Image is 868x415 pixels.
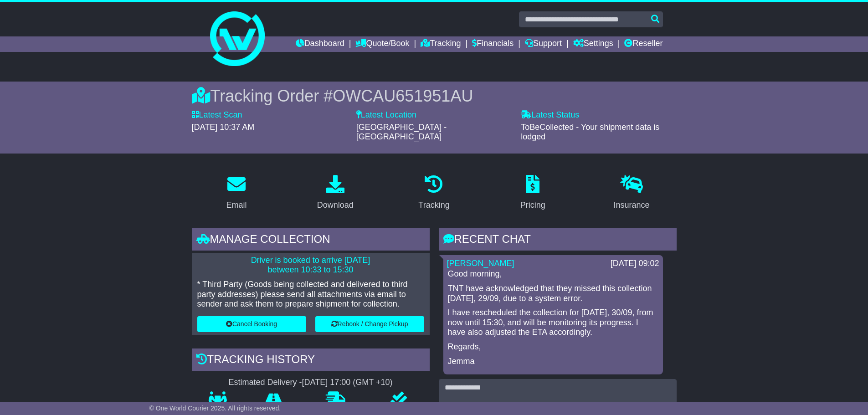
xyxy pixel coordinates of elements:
[448,284,658,303] p: TNT have acknowledged that they missed this collection [DATE], 29/09, due to a system error.
[311,172,360,215] a: Download
[226,199,247,211] div: Email
[521,110,579,120] label: Latest Status
[333,87,473,105] span: OWCAU651951AU
[472,36,514,52] a: Financials
[421,36,461,52] a: Tracking
[520,199,545,211] div: Pricing
[412,172,455,215] a: Tracking
[197,280,424,309] p: * Third Party (Goods being collected and delivered to third party addresses) please send all atta...
[192,110,242,120] label: Latest Scan
[197,256,424,275] p: Driver is booked to arrive [DATE] between 10:33 to 15:30
[448,357,658,367] p: Jemma
[611,259,659,269] div: [DATE] 09:02
[439,228,677,253] div: RECENT CHAT
[317,199,354,211] div: Download
[192,86,677,106] div: Tracking Order #
[356,123,447,142] span: [GEOGRAPHIC_DATA] - [GEOGRAPHIC_DATA]
[197,316,306,332] button: Cancel Booking
[447,259,514,268] a: [PERSON_NAME]
[418,199,449,211] div: Tracking
[355,36,409,52] a: Quote/Book
[525,36,562,52] a: Support
[192,378,430,388] div: Estimated Delivery -
[521,123,659,142] span: ToBeCollected - Your shipment data is lodged
[302,378,393,388] div: [DATE] 17:00 (GMT +10)
[356,110,416,120] label: Latest Location
[315,316,424,332] button: Rebook / Change Pickup
[514,172,551,215] a: Pricing
[192,228,430,253] div: Manage collection
[573,36,613,52] a: Settings
[220,172,252,215] a: Email
[608,172,656,215] a: Insurance
[296,36,344,52] a: Dashboard
[614,199,650,211] div: Insurance
[192,123,255,132] span: [DATE] 10:37 AM
[624,36,663,52] a: Reseller
[149,405,281,412] span: © One World Courier 2025. All rights reserved.
[448,342,658,352] p: Regards,
[448,308,658,338] p: I have rescheduled the collection for [DATE], 30/09, from now until 15:30, and will be monitoring...
[448,269,658,279] p: Good morning,
[192,348,430,373] div: Tracking history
